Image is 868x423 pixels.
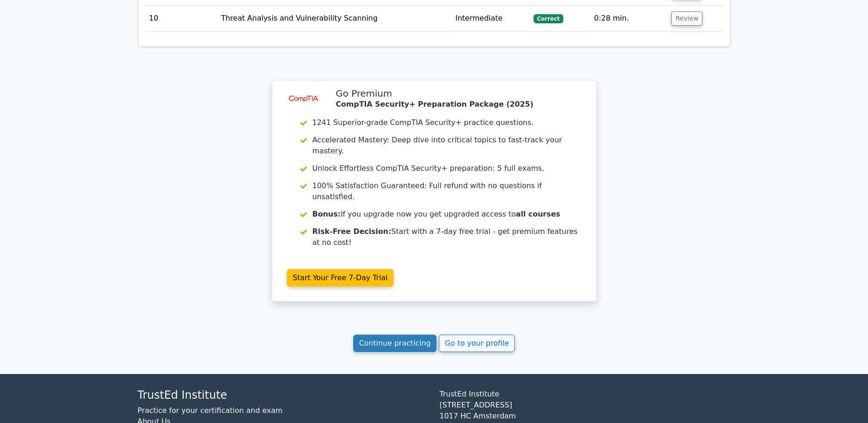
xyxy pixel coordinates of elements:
td: Threat Analysis and Vulnerability Scanning [217,5,452,32]
td: Intermediate [452,5,529,32]
a: Practice for your certification and exam [138,406,283,415]
td: 10 [146,5,218,32]
span: Correct [534,14,563,23]
h4: TrustEd Institute [138,389,429,402]
td: 0:28 min. [590,5,668,32]
a: Go to your profile [439,335,515,352]
a: Start Your Free 7-Day Trial [287,269,394,287]
a: Continue practicing [353,335,437,352]
button: Review [671,11,702,26]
